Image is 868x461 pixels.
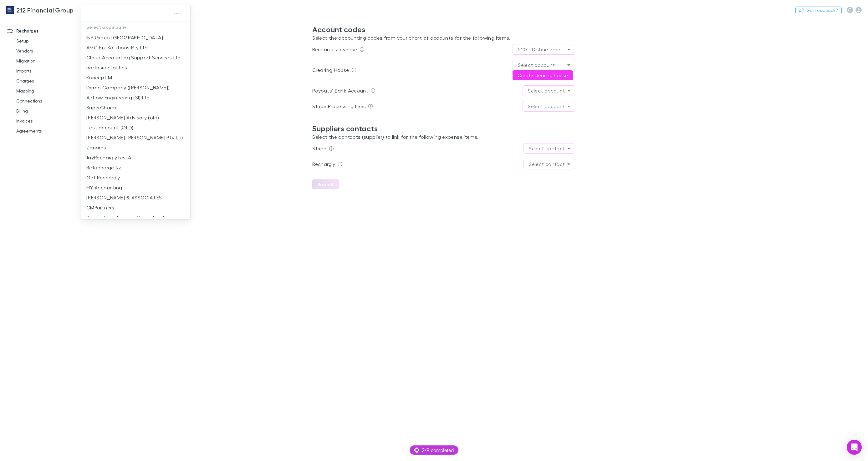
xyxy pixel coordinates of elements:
[86,184,122,191] p: HY Accounting
[86,164,122,171] p: Betacharge NZ
[86,194,162,201] p: [PERSON_NAME] & ASSOCIATES
[168,10,188,18] button: test
[86,84,170,91] p: Demo Company ([PERSON_NAME])
[847,440,862,455] div: Open Intercom Messenger
[86,204,115,211] p: CMPartners
[86,124,134,131] p: Test account (OLD)
[86,74,112,81] p: Koncept M
[86,54,181,61] p: Cloud Accounting Support Services Ltd
[86,154,131,161] p: JazRecharglyTest4
[81,22,190,33] p: Select a company
[86,44,148,51] p: AMC Biz Solutions Pty Ltd
[86,114,159,121] p: [PERSON_NAME] Advisory (old)
[86,64,127,71] p: northside tatties
[174,10,182,18] span: test
[86,174,120,181] p: Get Rechargly
[86,94,150,101] p: Airflow Engineering (SI) Ltd
[86,214,171,221] p: Digital Transformers Group Limited
[86,104,118,111] p: SuperCharge
[86,34,163,41] p: INP Group [GEOGRAPHIC_DATA]
[86,144,106,151] p: Zonaras
[86,134,183,141] p: [PERSON_NAME] [PERSON_NAME] Pty Ltd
